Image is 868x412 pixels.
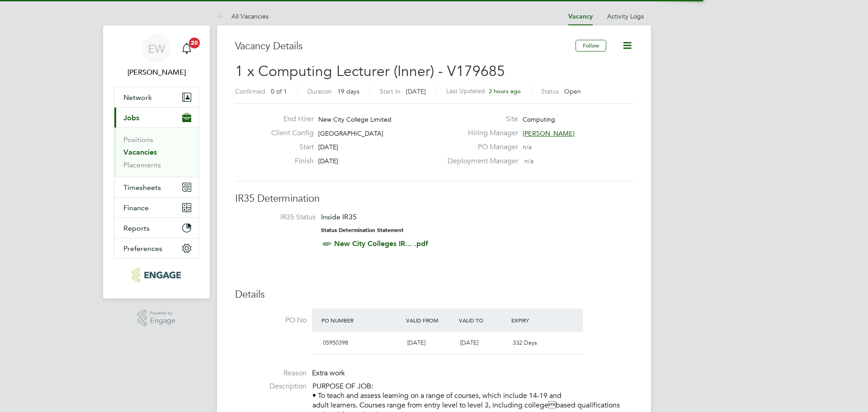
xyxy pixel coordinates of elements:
div: Expiry [509,312,562,328]
span: Powered by [150,309,175,317]
span: [GEOGRAPHIC_DATA] [318,129,383,137]
label: Hiring Manager [442,128,518,138]
h3: Details [235,288,633,301]
span: Timesheets [123,183,161,192]
button: Finance [114,198,198,218]
a: Vacancies [123,148,157,156]
span: [DATE] [407,339,425,346]
span: EW [148,43,165,55]
label: Site [442,114,518,124]
h3: Vacancy Details [235,40,576,53]
label: Start In [380,87,401,95]
span: Ella Wratten [114,67,199,78]
a: Activity Logs [607,12,644,20]
button: Reports [114,218,198,238]
span: Preferences [123,244,162,253]
a: Vacancy [568,13,593,20]
span: Network [123,93,152,102]
label: Status [541,87,559,95]
label: Last Updated [446,87,485,95]
div: Valid From [404,312,457,328]
button: Timesheets [114,177,198,197]
img: blackstonerecruitment-logo-retina.png [132,268,180,282]
span: Jobs [123,114,139,122]
label: Start [264,142,314,152]
span: Inside IR35 [321,213,357,221]
label: IR35 Status [244,213,316,222]
label: Finish [264,156,314,166]
span: [DATE] [318,157,338,165]
div: Valid To [457,312,509,328]
span: n/a [524,157,533,165]
span: Computing [523,115,555,123]
span: 1 x Computing Lecturer (Inner) - V179685 [235,62,505,80]
a: All Vacancies [217,12,269,20]
a: 20 [178,34,196,63]
span: [DATE] [318,143,338,151]
span: 0 of 1 [271,87,287,95]
label: PO No [235,316,307,325]
label: Confirmed [235,87,265,95]
a: Positions [123,135,153,144]
span: 19 days [337,87,359,95]
span: 20 [189,38,200,48]
span: 2 hours ago [489,87,521,95]
div: Jobs [114,128,198,177]
span: [PERSON_NAME] [523,129,575,137]
a: EW[PERSON_NAME] [114,34,199,78]
span: Open [564,87,581,95]
span: 05950398 [323,339,348,346]
label: PO Manager [442,142,518,152]
span: Extra work [312,369,345,378]
a: Powered byEngage [137,309,176,327]
strong: Status Determination Statement [321,227,404,233]
label: Client Config [264,128,314,138]
span: [DATE] [460,339,478,346]
a: Placements [123,161,161,169]
span: Finance [123,204,149,212]
span: New City College Limited [318,115,392,123]
nav: Main navigation [103,25,210,298]
span: Reports [123,224,150,232]
label: End Hirer [264,114,314,124]
label: Description [235,382,307,391]
button: Follow [576,40,606,52]
label: Reason [235,369,307,378]
span: [DATE] [406,87,426,95]
a: Go to home page [114,268,199,282]
div: PO Number [319,312,404,328]
span: n/a [523,143,532,151]
button: Preferences [114,238,198,258]
span: 332 Days [513,339,537,346]
label: Deployment Manager [442,156,518,166]
label: Duration [307,87,332,95]
h3: IR35 Determination [235,192,633,205]
button: Jobs [114,108,198,128]
a: New City Colleges IR... .pdf [334,239,428,248]
span: Engage [150,317,175,325]
button: Network [114,87,198,107]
